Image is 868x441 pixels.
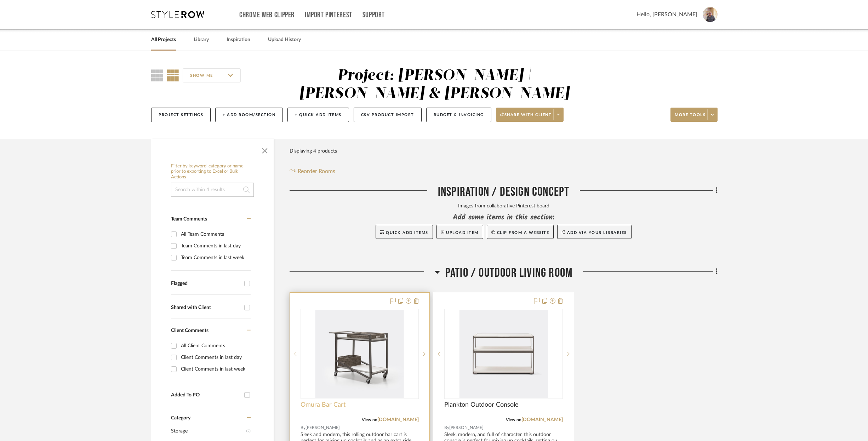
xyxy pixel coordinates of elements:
a: All Projects [151,35,176,45]
a: Library [194,35,209,45]
span: Plankton Outdoor Console [444,401,519,409]
a: Chrome Web Clipper [239,12,295,18]
img: Omura Bar Cart [315,310,404,398]
div: All Team Comments [181,229,249,240]
span: Omura Bar Cart [301,401,346,409]
button: Project Settings [151,108,211,122]
button: More tools [670,108,718,122]
span: Category [171,415,190,421]
span: Patio / Outdoor Living Room [445,265,572,281]
span: (2) [246,425,251,437]
button: CSV Product Import [354,108,422,122]
span: View on [506,418,521,422]
a: Inspiration [227,35,250,45]
button: Budget & Invoicing [426,108,491,122]
button: Quick Add Items [376,225,433,239]
a: Upload History [268,35,301,45]
input: Search within 4 results [171,183,254,197]
span: By [444,424,449,431]
span: More tools [675,112,706,123]
div: Displaying 4 products [290,144,337,158]
div: Team Comments in last day [181,240,249,252]
button: Reorder Rooms [290,167,335,176]
span: Hello, [PERSON_NAME] [636,10,697,19]
span: By [301,424,305,431]
button: + Add Room/Section [215,108,283,122]
div: Team Comments in last week [181,252,249,263]
a: Support [362,12,385,18]
div: Project: [PERSON_NAME] | [PERSON_NAME] & [PERSON_NAME] [299,68,570,101]
div: Flagged [171,281,241,287]
span: Team Comments [171,217,207,222]
div: Add some items in this section: [290,213,718,223]
span: Reorder Rooms [298,167,335,176]
span: Quick Add Items [386,231,428,235]
div: Client Comments in last day [181,352,249,363]
button: Add via your libraries [557,225,632,239]
div: All Client Comments [181,340,249,351]
button: + Quick Add Items [287,108,349,122]
a: Import Pinterest [305,12,352,18]
a: [DOMAIN_NAME] [377,417,419,422]
button: Close [258,142,272,156]
span: Client Comments [171,328,209,333]
button: Clip from a website [487,225,554,239]
button: Share with client [496,108,564,122]
span: [PERSON_NAME] [305,424,340,431]
div: Shared with Client [171,305,241,311]
span: [PERSON_NAME] [449,424,484,431]
img: Plankton Outdoor Console [459,310,548,398]
img: avatar [703,7,718,22]
div: 0 [301,309,418,399]
div: Images from collaborative Pinterest board [290,202,718,210]
span: View on [362,418,377,422]
div: 0 [445,309,562,399]
span: Share with client [500,112,552,123]
h6: Filter by keyword, category or name prior to exporting to Excel or Bulk Actions [171,164,254,180]
div: Client Comments in last week [181,363,249,375]
a: [DOMAIN_NAME] [521,417,563,422]
button: Upload Item [436,225,483,239]
div: Added To PO [171,392,241,398]
span: Storage [171,425,245,437]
